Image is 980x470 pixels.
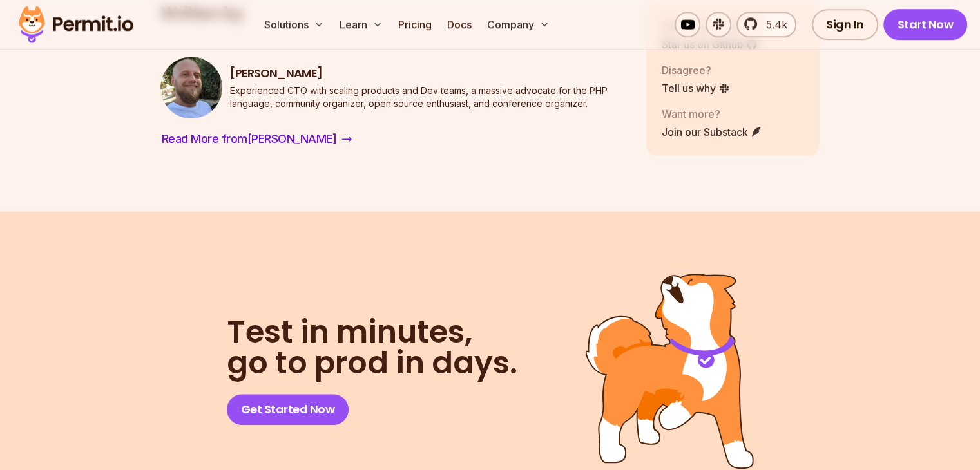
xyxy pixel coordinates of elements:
button: Learn [334,12,388,37]
a: Join our Substack [662,125,762,140]
a: Get Started Now [227,394,349,425]
h3: [PERSON_NAME] [230,66,626,82]
p: Want more? [662,107,762,122]
button: Company [482,12,555,37]
span: Read More from [PERSON_NAME] [162,130,337,148]
a: Pricing [393,12,437,37]
a: Read More from[PERSON_NAME] [160,129,354,149]
a: Docs [442,12,477,37]
p: Experienced CTO with scaling products and Dev teams, a massive advocate for the PHP language, com... [230,84,626,110]
img: Permit logo [13,3,139,46]
p: Disagree? [662,63,730,79]
a: 5.4k [736,12,796,37]
span: Test in minutes, [227,317,517,348]
button: Solutions [259,12,329,37]
a: Tell us why [662,81,730,97]
img: Steve McDougall [160,57,222,118]
span: 5.4k [758,17,787,32]
h2: go to prod in days. [227,317,517,379]
a: Sign In [812,9,878,40]
a: Start Now [883,9,968,40]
